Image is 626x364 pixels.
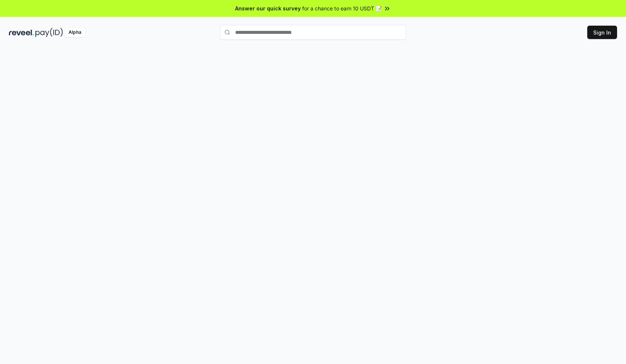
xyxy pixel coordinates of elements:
[587,26,617,39] button: Sign In
[235,4,301,12] span: Answer our quick survey
[9,28,34,37] img: reveel_dark
[35,28,63,37] img: pay_id
[302,4,382,12] span: for a chance to earn 10 USDT 📝
[64,28,85,37] div: Alpha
